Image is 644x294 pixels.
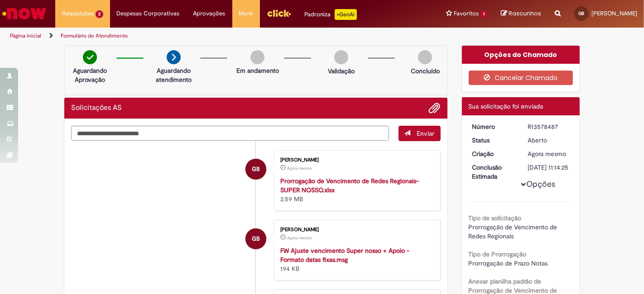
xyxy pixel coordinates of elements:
time: 29/09/2025 17:14:06 [287,166,312,171]
span: Prorrogação de Vencimento de Redes Regionais [469,223,559,240]
span: GB [252,228,260,250]
time: 29/09/2025 17:14:21 [528,150,566,158]
span: Rascunhos [509,9,541,18]
img: check-circle-green.png [83,50,97,64]
span: Favoritos [454,9,479,18]
p: Em andamento [236,66,279,75]
dt: Número [466,122,521,131]
div: 194 KB [280,246,431,273]
b: Tipo de Prorrogação [469,250,527,258]
span: Agora mesmo [287,166,312,171]
img: arrow-next.png [167,50,181,64]
b: Tipo de solicitação [469,214,522,222]
div: [PERSON_NAME] [280,227,431,232]
ul: Trilhas de página [7,28,423,44]
div: [PERSON_NAME] [280,157,431,163]
img: img-circle-grey.png [334,50,348,64]
div: Gabriel Rocha Basilio [245,159,266,180]
span: Prorrogação de Prazo Notas [469,259,548,267]
div: [DATE] 11:14:25 [528,163,570,172]
a: FW Ajuste vencimento Super nosso + Apoio - Formato datas fixas.msg [280,247,409,264]
div: Opções do Chamado [462,46,580,64]
div: R13578487 [528,122,570,131]
h2: Solicitações AS Histórico de tíquete [71,104,122,112]
a: Formulário de Atendimento [61,32,128,39]
time: 29/09/2025 17:13:56 [287,235,312,241]
p: Concluído [411,66,440,76]
button: Adicionar anexos [429,102,441,114]
span: Aprovações [193,9,226,18]
div: Padroniza [305,9,357,20]
p: +GenAi [335,9,357,20]
span: 2 [96,10,103,18]
textarea: Digite sua mensagem aqui... [71,126,389,141]
span: [PERSON_NAME] [591,9,637,17]
span: Enviar [417,129,435,138]
a: Página inicial [10,32,41,39]
img: click_logo_yellow_360x200.png [267,6,291,20]
button: Enviar [399,126,441,141]
img: ServiceNow [1,5,48,23]
span: GB [252,158,260,180]
span: More [239,9,253,18]
dt: Conclusão Estimada [466,163,521,181]
dt: Criação [466,149,521,158]
a: Prorrogação de Vencimento de Redes Regionais- SUPER NOSSO.xlsx [280,177,419,194]
a: Rascunhos [501,9,541,18]
p: Aguardando Aprovação [68,66,112,84]
p: Aguardando atendimento [152,66,196,84]
span: Agora mesmo [528,150,566,158]
span: 1 [481,10,487,18]
div: 2.59 MB [280,176,431,204]
dt: Status [466,136,521,145]
div: 29/09/2025 17:14:21 [528,149,570,158]
div: Aberto [528,136,570,145]
span: Agora mesmo [287,235,312,241]
span: Despesas Corporativas [117,9,180,18]
p: Validação [328,66,355,76]
span: GB [579,10,585,16]
span: Requisições [62,9,94,18]
button: Cancelar Chamado [469,71,573,85]
img: img-circle-grey.png [250,50,264,64]
img: img-circle-grey.png [418,50,432,64]
span: Sua solicitação foi enviada [469,102,543,110]
div: Gabriel Rocha Basilio [245,228,266,249]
